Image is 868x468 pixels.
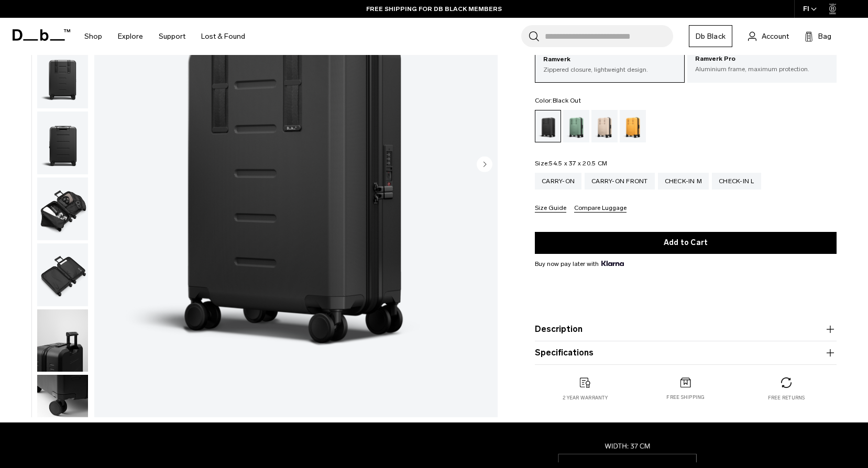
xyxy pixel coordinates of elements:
img: {"height" => 20, "alt" => "Klarna"} [601,261,624,266]
button: Ramverk Carry-on Black Out [37,374,89,438]
img: Ramverk Carry-on Black Out [37,309,88,372]
span: Bag [818,31,831,42]
a: Parhelion Orange [620,110,646,142]
img: Ramverk Carry-on Black Out [37,375,88,438]
a: Db Black [689,25,732,47]
button: Ramverk Carry-on Black Out [37,46,89,109]
a: Fogbow Beige [591,110,618,142]
nav: Main Navigation [76,18,253,55]
a: Shop [84,18,102,55]
button: Specifications [535,347,837,359]
a: Carry-on Front [585,173,655,190]
a: FREE SHIPPING FOR DB BLACK MEMBERS [366,4,502,14]
button: Ramverk Carry-on Black Out [37,243,89,307]
p: Ramverk Pro [695,54,829,64]
span: Account [762,31,789,42]
a: Black Out [535,110,561,142]
a: Account [748,30,789,42]
button: Add to Cart [535,232,837,254]
button: Ramverk Carry-on Black Out [37,309,89,373]
p: Aluminium frame, maximum protection. [695,64,829,74]
img: Ramverk Carry-on Black Out [37,112,88,174]
span: 54.5 x 37 x 20.5 CM [549,160,607,167]
a: Green Ray [563,110,589,142]
a: Explore [118,18,143,55]
p: Free returns [768,394,805,402]
img: Ramverk Carry-on Black Out [37,243,88,306]
button: Description [535,323,837,336]
p: 2 year warranty [563,394,608,402]
a: Check-in L [712,173,761,190]
a: Support [159,18,185,55]
a: Ramverk Pro Aluminium frame, maximum protection. [687,46,837,82]
a: Lost & Found [201,18,245,55]
span: Black Out [553,97,581,104]
legend: Color: [535,97,581,104]
button: Bag [805,30,831,42]
legend: Size: [535,160,607,166]
button: Size Guide [535,205,566,213]
p: Free shipping [666,394,705,402]
button: Ramverk Carry-on Black Out [37,111,89,175]
button: Ramverk Carry-on Black Out [37,177,89,241]
span: Buy now pay later with [535,259,624,269]
img: Ramverk Carry-on Black Out [37,46,88,109]
a: Check-in M [658,173,709,190]
img: Ramverk Carry-on Black Out [37,177,88,240]
p: Ramverk [543,54,676,65]
button: Next slide [477,157,492,174]
p: Zippered closure, lightweight design. [543,65,676,74]
button: Compare Luggage [574,205,627,213]
a: Carry-on [535,173,581,190]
